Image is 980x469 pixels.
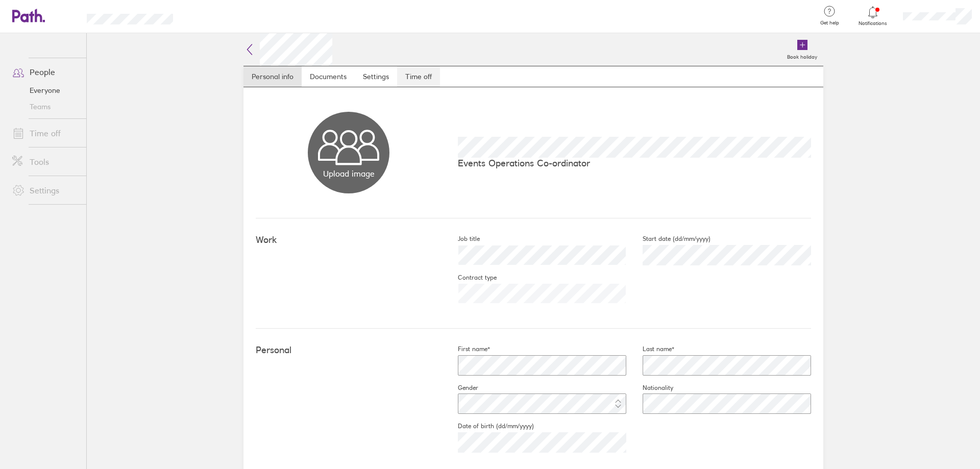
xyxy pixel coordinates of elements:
a: Personal info [243,66,302,87]
label: Last name* [626,345,674,353]
a: Time off [4,123,86,143]
h4: Personal [256,345,442,356]
a: Settings [4,180,86,201]
label: First name* [442,345,490,353]
a: Notifications [856,5,890,27]
label: Date of birth (dd/mm/yyyy) [442,422,534,430]
label: Gender [442,384,478,392]
label: Nationality [626,384,673,392]
a: Time off [397,66,440,87]
a: Book holiday [781,33,823,66]
label: Book holiday [781,51,823,60]
label: Start date (dd/mm/yyyy) [626,235,710,243]
span: Get help [813,20,846,26]
p: Events Operations Co-ordinator [458,158,811,168]
a: Settings [355,66,397,87]
h4: Work [256,235,442,245]
a: Documents [302,66,355,87]
a: People [4,62,86,82]
label: Contract type [442,274,497,282]
a: Tools [4,152,86,172]
a: Teams [4,98,86,115]
span: Notifications [856,20,890,27]
a: Everyone [4,82,86,98]
label: Job title [442,235,480,243]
